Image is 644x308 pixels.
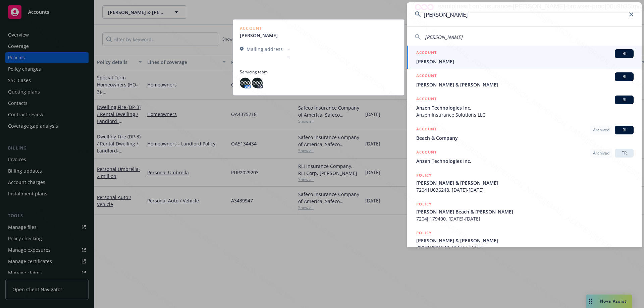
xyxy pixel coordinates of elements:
h5: POLICY [416,201,432,207]
span: Anzen Technologies Inc. [416,158,634,165]
a: ACCOUNTArchivedTRAnzen Technologies Inc. [407,145,642,168]
a: ACCOUNTArchivedBIBeach & Company [407,122,642,145]
a: ACCOUNTBI[PERSON_NAME] [407,46,642,69]
span: [PERSON_NAME] [416,58,634,65]
h5: POLICY [416,172,432,179]
span: TR [618,150,631,156]
span: [PERSON_NAME] & [PERSON_NAME] [416,81,634,88]
span: Beach & Company [416,134,634,141]
span: 72041U036248, [DATE]-[DATE] [416,244,634,251]
span: [PERSON_NAME] [425,34,463,40]
span: Anzen Technologies Inc. [416,104,634,111]
span: [PERSON_NAME] Beach & [PERSON_NAME] [416,208,634,215]
h5: ACCOUNT [416,72,437,80]
h5: ACCOUNT [416,126,437,134]
span: 72041U036248, [DATE]-[DATE] [416,186,634,193]
h5: ACCOUNT [416,49,437,57]
input: Search... [407,2,642,26]
h5: POLICY [416,230,432,236]
a: POLICY[PERSON_NAME] & [PERSON_NAME]72041U036248, [DATE]-[DATE] [407,168,642,197]
span: BI [618,74,631,80]
span: BI [618,127,631,133]
span: BI [618,97,631,103]
a: POLICY[PERSON_NAME] Beach & [PERSON_NAME]7204J 179400, [DATE]-[DATE] [407,197,642,226]
span: 7204J 179400, [DATE]-[DATE] [416,215,634,222]
span: Anzen Insurance Solutions LLC [416,111,634,118]
span: Archived [593,127,609,133]
a: POLICY[PERSON_NAME] & [PERSON_NAME]72041U036248, [DATE]-[DATE] [407,226,642,255]
span: Archived [593,150,609,156]
span: [PERSON_NAME] & [PERSON_NAME] [416,237,634,244]
a: ACCOUNTBI[PERSON_NAME] & [PERSON_NAME] [407,69,642,92]
span: [PERSON_NAME] & [PERSON_NAME] [416,179,634,186]
span: BI [618,51,631,57]
h5: ACCOUNT [416,96,437,104]
h5: ACCOUNT [416,149,437,157]
a: ACCOUNTBIAnzen Technologies Inc.Anzen Insurance Solutions LLC [407,92,642,122]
